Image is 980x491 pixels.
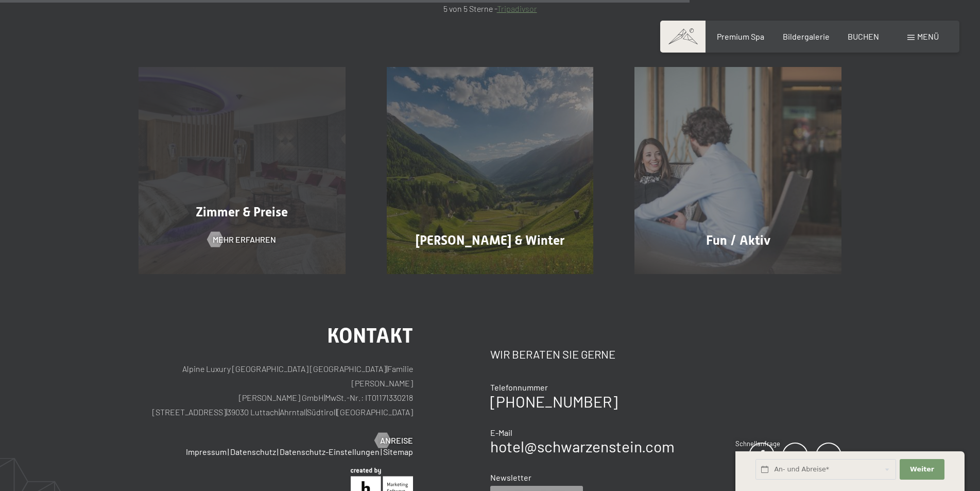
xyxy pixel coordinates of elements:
span: Fun / Aktiv [706,233,770,248]
span: [PERSON_NAME] & Winter [416,233,564,248]
span: | [279,407,280,417]
span: Kontakt [327,324,413,348]
span: Schnellanfrage [735,439,780,448]
span: | [226,407,227,417]
p: 5 von 5 Sterne - [139,2,841,15]
span: Mehr erfahren [213,234,276,245]
a: 404 Fun / Aktiv [614,67,862,274]
span: | [324,393,325,402]
a: Impressum [186,447,227,456]
a: Bildergalerie [783,31,830,41]
span: | [386,364,387,374]
span: Newsletter [490,472,531,482]
span: Telefonnummer [490,382,548,392]
span: | [277,447,279,456]
span: | [336,407,337,417]
a: 404 Zimmer & Preise Mehr erfahren [118,67,366,274]
span: | [228,447,229,456]
a: Anreise [375,435,413,446]
a: BUCHEN [848,31,879,41]
span: Anreise [380,435,413,446]
span: Zimmer & Preise [196,205,288,219]
span: | [381,447,382,456]
span: E-Mail [490,428,512,437]
a: Datenschutz [230,447,276,456]
a: hotel@schwarzenstein.com [490,437,675,455]
a: Datenschutz-Einstellungen [280,447,380,456]
a: Premium Spa [717,31,764,41]
span: Menü [917,31,939,41]
button: Weiter [900,459,944,480]
span: | [306,407,307,417]
a: 404 [PERSON_NAME] & Winter [366,67,614,274]
a: Tripadivsor [497,4,537,13]
a: [PHONE_NUMBER] [490,392,617,411]
span: Wir beraten Sie gerne [490,347,615,361]
p: Alpine Luxury [GEOGRAPHIC_DATA] [GEOGRAPHIC_DATA] Familie [PERSON_NAME] [PERSON_NAME] GmbH MwSt.-... [139,362,413,419]
a: Sitemap [383,447,413,456]
span: Weiter [910,465,934,474]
